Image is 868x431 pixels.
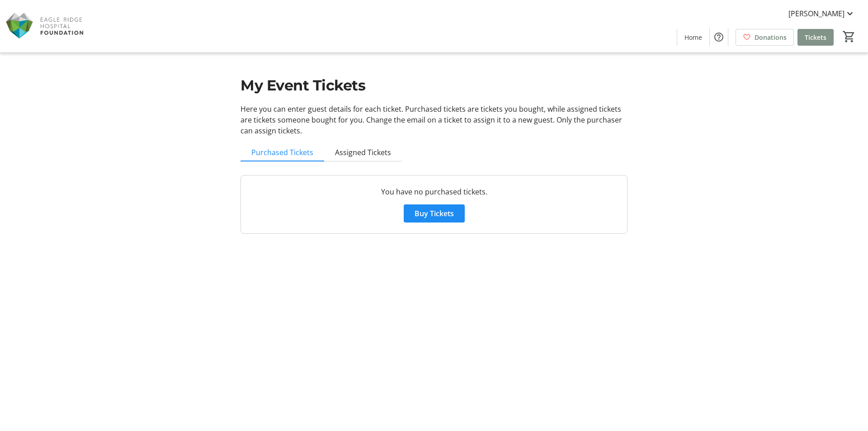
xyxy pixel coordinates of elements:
[797,29,834,46] a: Tickets
[335,149,391,156] span: Assigned Tickets
[788,8,844,19] span: [PERSON_NAME]
[755,33,787,42] span: Donations
[241,104,627,136] p: Here you can enter guest details for each ticket. Purchased tickets are tickets you bought, while...
[805,33,826,42] span: Tickets
[241,75,627,96] h1: My Event Tickets
[841,28,857,45] button: Cart
[710,28,728,46] button: Help
[677,29,709,46] a: Home
[415,208,454,219] span: Buy Tickets
[781,6,863,21] button: [PERSON_NAME]
[404,204,465,223] button: Buy Tickets
[736,29,794,46] a: Donations
[5,4,86,49] img: Eagle Ridge Hospital Foundation's Logo
[251,149,313,156] span: Purchased Tickets
[684,33,702,42] span: Home
[252,186,616,197] p: You have no purchased tickets.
